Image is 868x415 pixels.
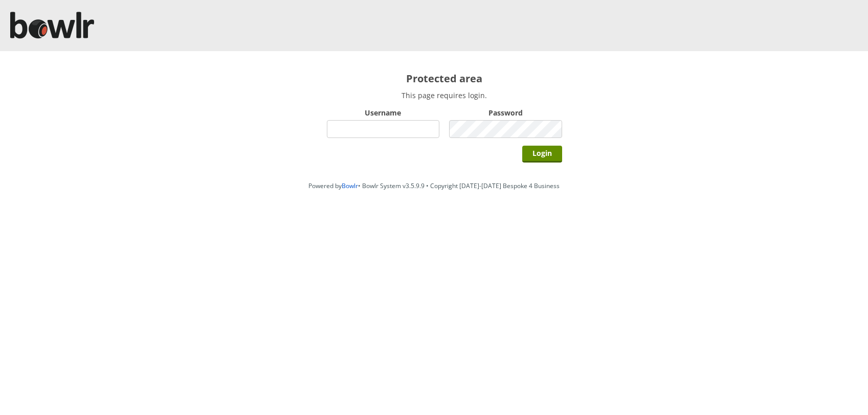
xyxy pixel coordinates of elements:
[522,146,562,163] input: Login
[327,108,440,118] label: Username
[308,181,560,190] span: Powered by • Bowlr System v3.5.9.9 • Copyright [DATE]-[DATE] Bespoke 4 Business
[449,108,562,118] label: Password
[327,90,562,100] p: This page requires login.
[327,72,562,85] h2: Protected area
[342,181,358,190] a: Bowlr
